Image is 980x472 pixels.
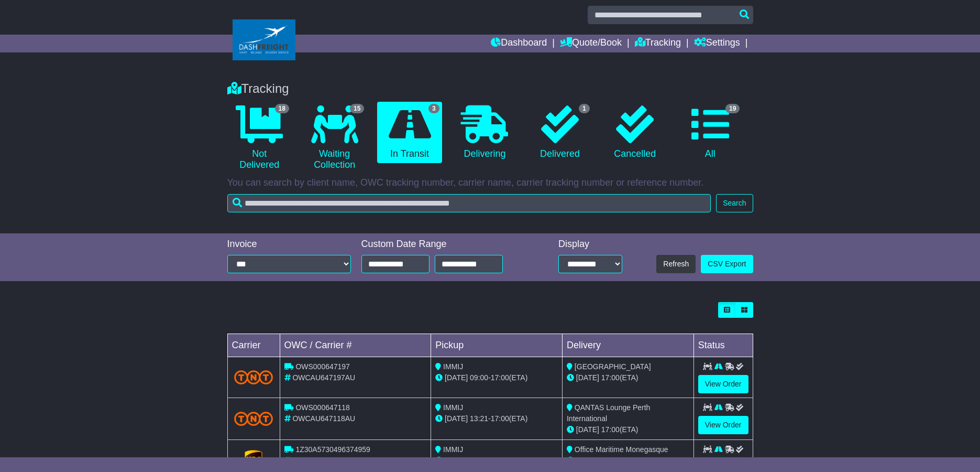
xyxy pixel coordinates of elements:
span: 15 [350,104,364,113]
span: 17:00 [601,373,620,382]
div: - (ETA) [435,413,558,424]
div: (ETA) [567,455,689,466]
a: Delivering [453,102,517,164]
td: Status [693,334,753,357]
td: Pickup [431,334,563,357]
button: Search [716,194,753,212]
div: Display [558,239,622,250]
a: CSV Export [701,255,753,273]
a: Settings [694,35,740,52]
a: Tracking [635,35,681,52]
span: Office Maritime Monegasque [575,445,668,454]
a: Quote/Book [560,35,622,52]
span: 1 [579,104,590,113]
span: 3 [428,104,439,113]
img: TNT_Domestic.png [234,370,273,384]
a: View Order [698,375,748,393]
span: 17:00 [601,456,620,465]
span: OWS000647118 [295,403,350,412]
a: 18 Not Delivered [227,102,292,175]
a: 15 Waiting Collection [302,102,367,175]
span: 17:00 [601,425,620,434]
span: [DATE] [576,425,599,434]
div: Tracking [222,81,758,96]
span: [GEOGRAPHIC_DATA] [575,362,651,371]
span: IMMIJ [443,362,463,371]
span: [DATE] [576,373,599,382]
span: OWCAU647197AU [292,373,355,382]
span: 17:00 [491,373,509,382]
span: [DATE] [445,414,468,423]
p: You can search by client name, OWC tracking number, carrier name, carrier tracking number or refe... [227,177,753,189]
span: 19 [725,104,740,113]
span: IMMIJ [443,445,463,454]
span: OWCAU646797FR [292,456,355,465]
td: Delivery [562,334,693,357]
span: 17:00 [491,414,509,423]
span: 1Z30A5730496374959 [295,445,370,454]
div: (ETA) [567,372,689,383]
a: 19 All [678,102,742,164]
a: 3 In Transit [377,102,442,164]
img: TNT_Domestic.png [234,412,273,426]
span: OWCAU647118AU [292,414,355,423]
a: Dashboard [491,35,547,52]
button: Refresh [656,255,696,273]
span: [DATE] [576,456,599,465]
div: Custom Date Range [361,239,530,250]
div: - (ETA) [435,372,558,383]
span: [DATE] [445,373,468,382]
span: QANTAS Lounge Perth International [567,403,650,423]
span: IMMIJ [443,403,463,412]
span: [DATE] [445,456,468,465]
span: 09:00 [470,373,488,382]
span: 18 [275,104,289,113]
td: OWC / Carrier # [280,334,431,357]
span: 17:00 [491,456,509,465]
span: 13:21 [470,414,488,423]
span: 09:29 [470,456,488,465]
div: Invoice [227,239,351,250]
a: Cancelled [603,102,667,164]
img: GetCarrierServiceLogo [245,450,262,471]
div: (ETA) [567,424,689,435]
td: Carrier [227,334,280,357]
a: 1 Delivered [527,102,592,164]
a: View Order [698,416,748,434]
div: - (ETA) [435,455,558,466]
span: OWS000647197 [295,362,350,371]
